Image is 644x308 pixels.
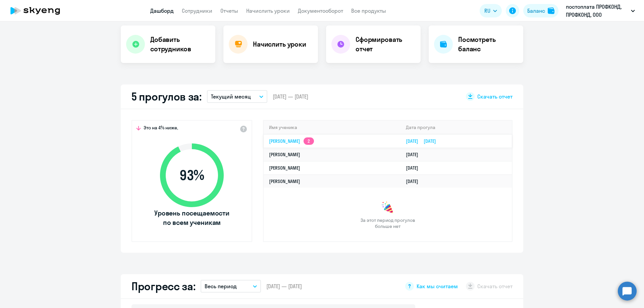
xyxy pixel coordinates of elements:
[351,7,386,14] a: Все продукты
[201,280,261,293] button: Весь период
[253,40,306,49] h4: Начислить уроки
[144,125,178,133] span: Это на 4% ниже,
[523,4,558,17] button: Балансbalance
[304,137,314,145] app-skyeng-badge: 2
[484,7,490,15] span: RU
[527,7,545,15] div: Баланс
[220,7,238,14] a: Отчеты
[264,121,400,134] th: Имя ученика
[381,201,394,214] img: congrats
[246,7,290,14] a: Начислить уроки
[562,3,638,19] button: постоплата ПРОФКОНД, ПРОФКОНД, ООО
[153,167,230,183] span: 93 %
[269,178,300,184] a: [PERSON_NAME]
[566,3,628,19] p: постоплата ПРОФКОНД, ПРОФКОНД, ООО
[360,217,416,229] span: За этот период прогулов больше нет
[406,138,441,144] a: [DATE][DATE]
[273,93,308,100] span: [DATE] — [DATE]
[131,90,202,103] h2: 5 прогулов за:
[266,283,302,290] span: [DATE] — [DATE]
[477,93,513,100] span: Скачать отчет
[153,208,230,227] span: Уровень посещаемости по всем ученикам
[298,7,343,14] a: Документооборот
[205,282,237,290] p: Весь период
[417,283,458,290] span: Как мы считаем
[400,121,512,134] th: Дата прогула
[269,138,314,144] a: [PERSON_NAME]2
[548,7,554,14] img: balance
[269,151,300,158] a: [PERSON_NAME]
[458,35,518,54] h4: Посмотреть баланс
[207,90,267,103] button: Текущий месяц
[269,165,300,171] a: [PERSON_NAME]
[182,7,212,14] a: Сотрудники
[406,151,424,158] a: [DATE]
[356,35,415,54] h4: Сформировать отчет
[211,93,251,101] p: Текущий месяц
[150,35,210,54] h4: Добавить сотрудников
[406,178,424,184] a: [DATE]
[406,165,424,171] a: [DATE]
[480,4,502,17] button: RU
[150,7,174,14] a: Дашборд
[131,280,195,293] h2: Прогресс за:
